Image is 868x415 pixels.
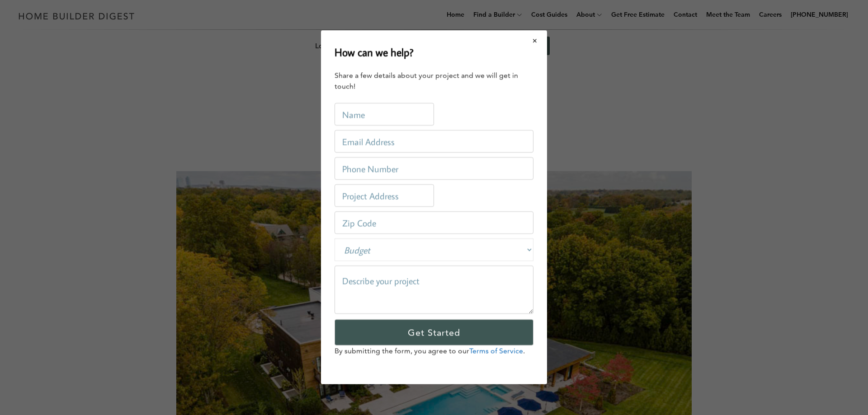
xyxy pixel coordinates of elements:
[335,131,533,153] input: Email Address
[523,31,547,50] button: Close modal
[694,350,857,404] iframe: Drift Widget Chat Controller
[335,70,533,92] div: Share a few details about your project and we will get in touch!
[335,346,533,357] p: By submitting the form, you agree to our .
[469,347,523,355] a: Terms of Service
[335,44,414,60] h2: How can we help?
[335,320,533,346] input: Get Started
[335,103,434,126] input: Name
[335,212,533,234] input: Zip Code
[335,185,434,207] input: Project Address
[335,158,533,180] input: Phone Number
